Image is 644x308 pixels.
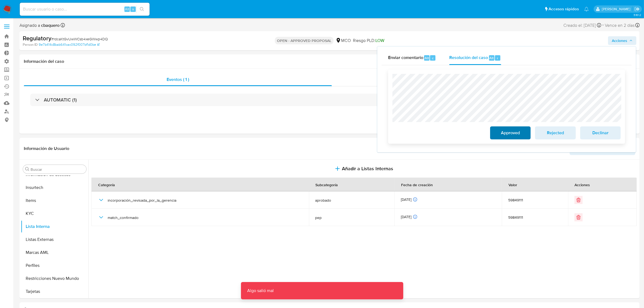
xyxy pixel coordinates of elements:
[580,126,621,139] button: Declinar
[336,38,351,44] div: MCO
[584,7,589,11] a: Notificaciones
[21,272,88,285] button: Restricciones Nuevo Mundo
[605,22,635,28] span: Vence en 2 días
[353,38,384,44] span: Riesgo PLD:
[549,6,579,12] span: Accesos rápidos
[432,55,434,61] span: c
[21,181,88,194] button: Insurtech
[634,6,640,12] a: Salir
[563,22,601,29] div: Creado el: [DATE]
[30,94,629,106] div: AUTOMATIC (1)
[21,207,88,220] button: KYC
[388,55,423,61] span: Enviar comentario
[497,127,524,139] span: Approved
[21,285,88,298] button: Tarjetas
[535,126,576,139] button: Rejected
[602,6,632,12] p: camila.baquero@mercadolibre.com.co
[44,97,77,103] h3: AUTOMATIC (1)
[39,42,100,47] a: 9e7b414c8bab641cac092f007bf1d0be
[587,127,614,139] span: Declinar
[21,194,88,207] button: Items
[24,59,635,64] h1: Información del caso
[23,34,51,42] b: Regulatory
[542,127,569,139] span: Rejected
[31,167,84,172] input: Buscar
[490,126,531,139] button: Approved
[497,55,498,61] span: r
[167,76,189,83] span: Eventos ( 1 )
[24,146,69,151] h1: Información de Usuario
[449,55,488,61] span: Resolución del caso
[21,233,88,246] button: Listas Externas
[425,55,429,61] span: Alt
[602,22,604,29] span: -
[25,167,29,171] button: Buscar
[612,36,627,45] span: Acciones
[20,6,150,13] input: Buscar usuario o caso...
[136,5,147,13] button: search-icon
[51,36,108,42] span: # rdcaKtGvUwWCsb4xeGWwp4DQ
[375,37,384,44] span: LOW
[21,246,88,259] button: Marcas AML
[275,37,333,44] p: OPEN - APPROVED PROPOSAL
[19,22,60,28] span: Asignado a
[40,22,60,28] b: cbaquero
[490,55,494,61] span: Alt
[241,282,280,299] p: Algo salió mal
[21,259,88,272] button: Perfiles
[23,42,38,47] b: Person ID
[132,6,134,12] span: s
[608,36,636,45] button: Acciones
[125,6,129,12] span: Alt
[21,220,88,233] button: Lista Interna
